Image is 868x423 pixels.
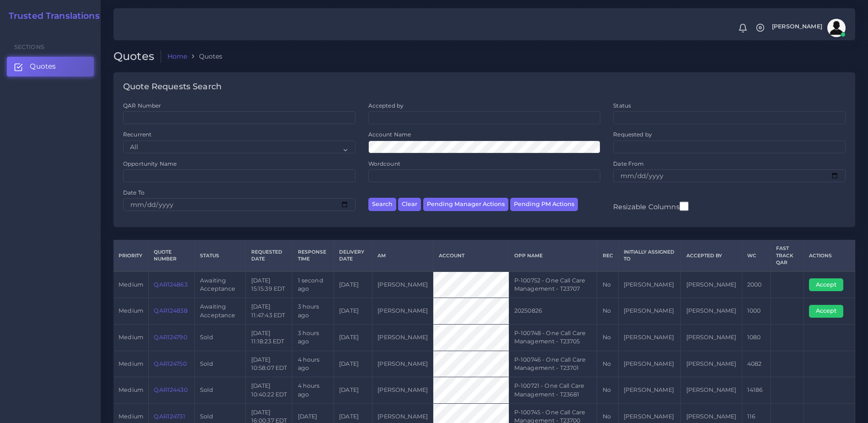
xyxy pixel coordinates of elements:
[681,271,742,298] td: [PERSON_NAME]
[803,240,855,271] th: Actions
[618,240,681,271] th: Initially Assigned to
[154,334,187,341] a: QAR124790
[194,271,245,298] td: Awaiting Acceptance
[154,413,185,420] a: QAR124731
[372,377,433,404] td: [PERSON_NAME]
[372,240,433,271] th: AM
[597,271,618,298] td: No
[2,11,100,22] a: Trusted Translations
[123,102,161,109] label: QAR Number
[334,298,372,325] td: [DATE]
[767,19,849,37] a: [PERSON_NAME]avatar
[194,351,245,377] td: Sold
[423,198,508,211] button: Pending Manager Actions
[154,281,187,288] a: QAR124863
[618,271,681,298] td: [PERSON_NAME]
[597,324,618,351] td: No
[123,82,221,92] h4: Quote Requests Search
[292,351,334,377] td: 4 hours ago
[246,298,292,325] td: [DATE] 11:47:43 EDT
[246,377,292,404] td: [DATE] 10:40:22 EDT
[613,160,644,168] label: Date From
[433,240,509,271] th: Account
[681,240,742,271] th: Accepted by
[372,351,433,377] td: [PERSON_NAME]
[597,351,618,377] td: No
[613,102,631,109] label: Status
[292,271,334,298] td: 1 second ago
[742,351,771,377] td: 4082
[509,351,597,377] td: P-100746 - One Call Care Management - T23701
[119,334,143,341] span: medium
[292,298,334,325] td: 3 hours ago
[194,377,245,404] td: Sold
[292,240,334,271] th: Response Time
[14,43,44,50] span: Sections
[119,281,143,288] span: medium
[187,52,222,61] li: Quotes
[742,240,771,271] th: WC
[194,324,245,351] td: Sold
[334,351,372,377] td: [DATE]
[334,271,372,298] td: [DATE]
[509,240,597,271] th: Opp Name
[246,351,292,377] td: [DATE] 10:58:07 EDT
[809,305,843,318] button: Accept
[398,198,421,211] button: Clear
[742,271,771,298] td: 2000
[509,324,597,351] td: P-100748 - One Call Care Management - T23705
[334,240,372,271] th: Delivery Date
[372,324,433,351] td: [PERSON_NAME]
[681,351,742,377] td: [PERSON_NAME]
[368,102,404,109] label: Accepted by
[681,298,742,325] td: [PERSON_NAME]
[771,240,803,271] th: Fast Track QAR
[613,201,688,212] label: Resizable Columns
[292,377,334,404] td: 4 hours ago
[597,377,618,404] td: No
[509,271,597,298] td: P-100752 - One Call Care Management - T23707
[30,61,56,71] span: Quotes
[827,19,846,37] img: avatar
[113,50,161,63] h2: Quotes
[194,298,245,325] td: Awaiting Acceptance
[368,130,411,138] label: Account Name
[246,271,292,298] td: [DATE] 15:15:39 EDT
[510,198,578,211] button: Pending PM Actions
[613,130,652,138] label: Requested by
[154,386,187,393] a: QAR124430
[772,24,822,30] span: [PERSON_NAME]
[194,240,245,271] th: Status
[509,377,597,404] td: P-100721 - One Call Care Management - T23681
[597,240,618,271] th: REC
[246,324,292,351] td: [DATE] 11:18:23 EDT
[618,324,681,351] td: [PERSON_NAME]
[119,360,143,367] span: medium
[123,189,145,196] label: Date To
[167,52,188,61] a: Home
[679,201,689,212] input: Resizable Columns
[368,198,396,211] button: Search
[119,413,143,420] span: medium
[509,298,597,325] td: 20250826
[119,386,143,393] span: medium
[292,324,334,351] td: 3 hours ago
[372,298,433,325] td: [PERSON_NAME]
[119,307,143,314] span: medium
[149,240,195,271] th: Quote Number
[368,160,400,168] label: Wordcount
[618,298,681,325] td: [PERSON_NAME]
[809,278,843,291] button: Accept
[123,130,151,138] label: Recurrent
[742,377,771,404] td: 14186
[809,307,850,314] a: Accept
[246,240,292,271] th: Requested Date
[618,351,681,377] td: [PERSON_NAME]
[113,240,149,271] th: Priority
[618,377,681,404] td: [PERSON_NAME]
[7,57,94,76] a: Quotes
[597,298,618,325] td: No
[123,160,177,168] label: Opportunity Name
[154,360,186,367] a: QAR124750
